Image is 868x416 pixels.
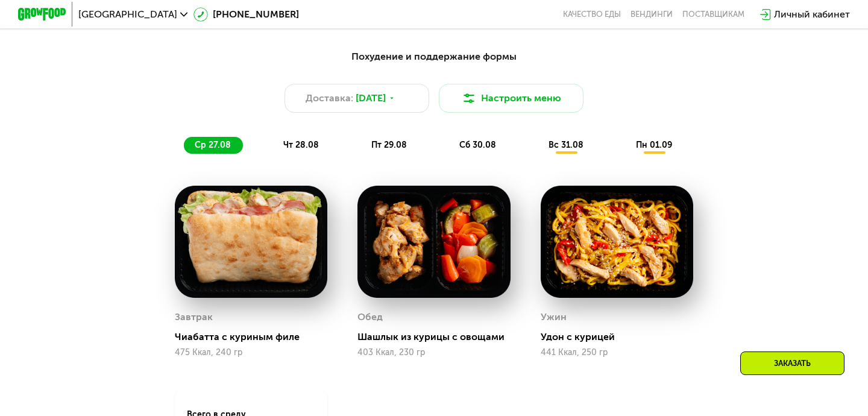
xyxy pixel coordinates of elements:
div: Чиабатта с куриным филе [175,331,337,343]
div: Удон с курицей [541,331,703,343]
a: Вендинги [631,10,673,19]
div: Похудение и поддержание формы [77,49,791,65]
span: [DATE] [356,91,386,106]
div: Ужин [541,308,567,326]
span: чт 28.08 [283,140,319,150]
div: Шашлык из курицы с овощами [357,331,520,343]
div: Завтрак [175,308,213,326]
span: [GEOGRAPHIC_DATA] [78,10,177,19]
span: пн 01.09 [636,140,672,150]
div: Личный кабинет [774,7,850,22]
span: ср 27.08 [195,140,231,150]
a: Качество еды [563,10,621,19]
span: вс 31.08 [549,140,583,150]
div: Заказать [740,351,844,375]
div: Обед [357,308,383,326]
div: поставщикам [682,10,744,19]
div: 403 Ккал, 230 гр [357,348,510,358]
div: 441 Ккал, 250 гр [541,348,693,358]
a: [PHONE_NUMBER] [193,7,299,22]
span: сб 30.08 [459,140,496,150]
div: 475 Ккал, 240 гр [175,348,327,358]
span: Доставка: [306,91,353,106]
span: пт 29.08 [371,140,407,150]
button: Настроить меню [439,84,583,113]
